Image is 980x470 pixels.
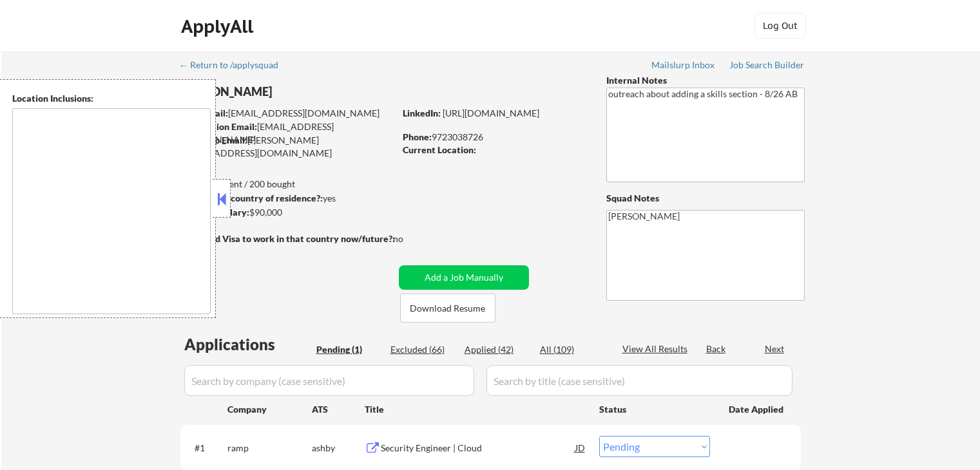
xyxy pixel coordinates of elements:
[227,403,312,416] div: Company
[465,343,529,356] div: Applied (42)
[400,294,495,323] button: Download Resume
[599,397,710,420] div: Status
[765,343,785,355] div: Next
[403,131,585,144] div: 9723038726
[365,403,587,416] div: Title
[181,120,394,146] div: [EMAIL_ADDRESS][DOMAIN_NAME]
[399,265,529,290] button: Add a Job Manually
[312,442,365,455] div: ashby
[622,343,691,355] div: View All Results
[180,206,394,219] div: $90,000
[184,365,474,396] input: Search by company (case sensitive)
[181,107,394,120] div: [EMAIL_ADDRESS][DOMAIN_NAME]
[574,436,587,459] div: JD
[180,192,390,205] div: yes
[729,60,805,73] a: Job Search Builder
[403,131,432,142] strong: Phone:
[729,61,805,70] div: Job Search Builder
[403,108,441,118] strong: LinkedIn:
[179,60,291,73] a: ← Return to /applysquad
[179,61,291,70] div: ← Return to /applysquad
[606,74,805,87] div: Internal Notes
[227,442,312,455] div: ramp
[706,343,727,355] div: Back
[180,178,394,191] div: 42 sent / 200 bought
[540,343,604,356] div: All (109)
[180,233,395,244] strong: Will need Visa to work in that country now/future?:
[729,403,785,416] div: Date Applied
[443,108,539,118] a: [URL][DOMAIN_NAME]
[651,61,716,70] div: Mailslurp Inbox
[181,15,257,37] div: ApplyAll
[651,60,716,73] a: Mailslurp Inbox
[180,134,394,159] div: [PERSON_NAME][EMAIL_ADDRESS][DOMAIN_NAME]
[754,13,806,39] button: Log Out
[180,193,323,203] strong: Can work in country of residence?:
[390,343,455,356] div: Excluded (66)
[316,343,381,356] div: Pending (1)
[184,337,312,352] div: Applications
[486,365,793,396] input: Search by title (case sensitive)
[403,144,476,155] strong: Current Location:
[381,442,575,455] div: Security Engineer | Cloud
[393,232,430,245] div: no
[180,84,445,100] div: [PERSON_NAME]
[606,192,805,205] div: Squad Notes
[312,403,365,416] div: ATS
[195,442,217,455] div: #1
[12,92,211,105] div: Location Inclusions:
